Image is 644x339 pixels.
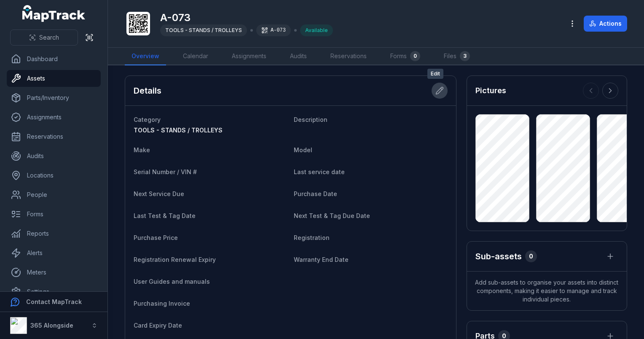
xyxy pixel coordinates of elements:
[225,48,273,65] a: Assignments
[7,128,101,145] a: Reservations
[134,168,197,175] span: Serial Number / VIN #
[22,5,86,22] a: MapTrack
[7,206,101,223] a: Forms
[134,300,190,307] span: Purchasing Invoice
[294,256,349,263] span: Warranty End Date
[475,85,506,97] h3: Pictures
[7,148,101,164] a: Audits
[134,85,161,97] h2: Details
[410,51,420,61] div: 0
[7,225,101,242] a: Reports
[134,126,223,134] span: TOOLS - STANDS / TROLLEYS
[7,51,101,67] a: Dashboard
[294,234,330,241] span: Registration
[294,190,337,197] span: Purchase Date
[300,24,333,36] div: Available
[125,48,166,65] a: Overview
[7,245,101,261] a: Alerts
[7,186,101,203] a: People
[294,146,312,153] span: Model
[294,168,345,175] span: Last service date
[7,167,101,184] a: Locations
[467,272,627,310] span: Add sub-assets to organise your assets into distinct components, making it easier to manage and t...
[134,146,150,153] span: Make
[7,109,101,126] a: Assignments
[39,33,59,42] span: Search
[525,250,537,262] div: 0
[165,27,242,33] span: TOOLS - STANDS / TROLLEYS
[134,256,216,263] span: Registration Renewal Expiry
[256,24,291,36] div: A-073
[26,298,82,305] strong: Contact MapTrack
[437,48,477,65] a: Files3
[134,234,178,241] span: Purchase Price
[134,190,184,197] span: Next Service Due
[427,69,443,79] span: Edit
[176,48,215,65] a: Calendar
[460,51,470,61] div: 3
[324,48,373,65] a: Reservations
[7,264,101,281] a: Meters
[7,89,101,106] a: Parts/Inventory
[134,278,210,285] span: User Guides and manuals
[584,16,627,32] button: Actions
[30,322,73,329] strong: 365 Alongside
[134,212,196,219] span: Last Test & Tag Date
[10,30,78,46] button: Search
[384,48,427,65] a: Forms0
[134,116,161,123] span: Category
[294,116,327,123] span: Description
[134,322,182,329] span: Card Expiry Date
[160,11,333,24] h1: A-073
[7,283,101,300] a: Settings
[475,250,522,262] h2: Sub-assets
[7,70,101,87] a: Assets
[283,48,314,65] a: Audits
[294,212,370,219] span: Next Test & Tag Due Date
